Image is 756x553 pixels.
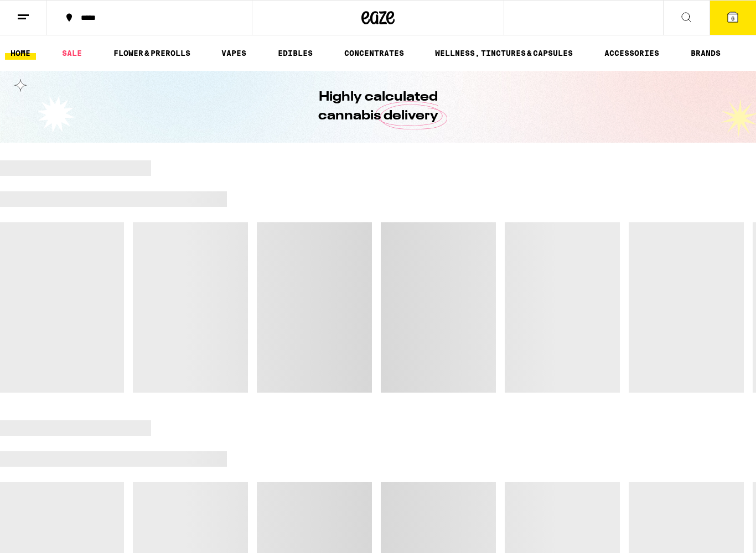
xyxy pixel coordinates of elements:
[272,46,318,60] a: EDIBLES
[108,46,196,60] a: FLOWER & PREROLLS
[216,46,252,60] a: VAPES
[339,46,410,60] a: CONCENTRATES
[731,15,734,22] span: 6
[5,46,36,60] a: HOME
[287,88,469,126] h1: Highly calculated cannabis delivery
[685,46,726,60] a: BRANDS
[710,1,756,35] button: 6
[429,46,578,60] a: WELLNESS, TINCTURES & CAPSULES
[56,46,87,60] a: SALE
[599,46,665,60] a: ACCESSORIES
